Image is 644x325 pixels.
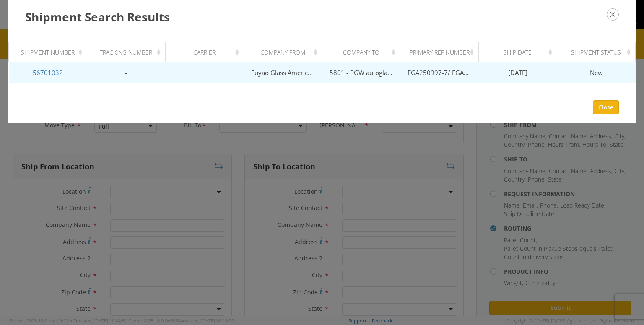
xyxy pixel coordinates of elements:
[16,48,84,57] div: Shipment Number
[322,62,400,83] td: 5801 - PGW autoglass - [GEOGRAPHIC_DATA] Hub
[330,48,397,57] div: Company To
[565,48,633,57] div: Shipment Status
[87,62,165,83] td: -
[173,48,241,57] div: Carrier
[590,68,603,77] span: New
[400,62,479,83] td: FGA250997-7/ FGA251093-4 /FGA251148-2
[408,48,476,57] div: Primary Ref Number
[94,48,162,57] div: Tracking Number
[486,48,554,57] div: Ship Date
[244,62,322,83] td: Fuyao Glass America Inc
[251,48,319,57] div: Company From
[508,68,527,77] span: [DATE]
[33,68,63,77] a: 56701032
[593,100,619,114] button: Close
[25,8,619,25] h3: Shipment Search Results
